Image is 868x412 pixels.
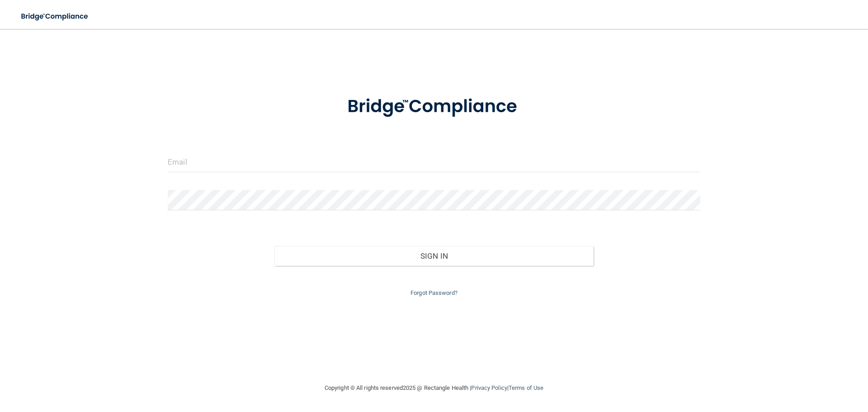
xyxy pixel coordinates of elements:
[471,384,507,391] a: Privacy Policy
[410,289,458,296] a: Forgot Password?
[168,152,700,172] input: Email
[509,384,543,391] a: Terms of Use
[274,246,594,266] button: Sign In
[269,374,599,403] div: Copyright © All rights reserved 2025 @ Rectangle Health | |
[329,83,539,130] img: bridge_compliance_login_screen.278c3ca4.svg
[14,7,97,26] img: bridge_compliance_login_screen.278c3ca4.svg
